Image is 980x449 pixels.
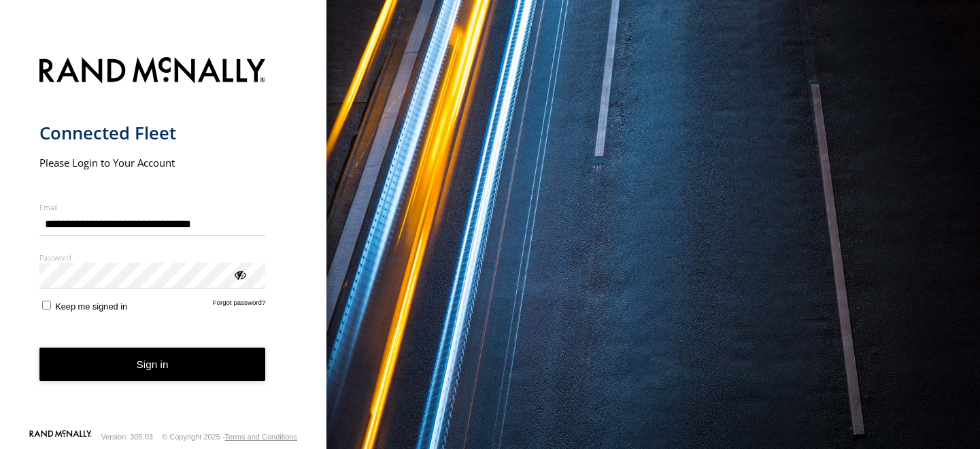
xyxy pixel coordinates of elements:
[39,202,266,212] label: Email
[39,49,288,429] form: main
[29,430,92,444] a: Visit our Website
[39,122,266,144] h1: Connected Fleet
[213,299,266,312] a: Forgot password?
[39,54,266,89] img: Rand McNally
[42,301,51,310] input: Keep me signed in
[39,348,266,381] button: Sign in
[55,301,127,312] span: Keep me signed in
[39,252,266,263] label: Password
[233,267,246,281] div: ViewPassword
[162,433,297,441] div: © Copyright 2025 -
[101,433,153,441] div: Version: 305.03
[39,156,266,169] h2: Please Login to Your Account
[225,433,297,441] a: Terms and Conditions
